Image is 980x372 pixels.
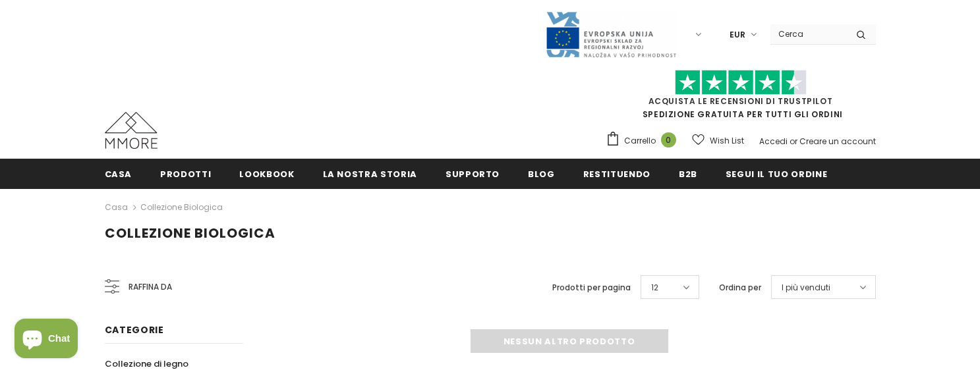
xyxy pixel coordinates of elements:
span: Wish List [710,134,744,147]
a: Lookbook [239,159,294,188]
a: Restituendo [583,159,650,188]
span: Categorie [105,323,164,336]
a: Carrello 0 [606,131,683,151]
span: or [790,136,797,147]
img: Casi MMORE [105,112,158,149]
span: La nostra storia [323,168,417,180]
a: Javni Razpis [545,28,677,40]
a: La nostra storia [323,159,417,188]
a: Segui il tuo ordine [726,159,827,188]
a: B2B [679,159,697,188]
span: 0 [661,132,676,147]
a: Prodotti [160,159,211,188]
span: Segui il tuo ordine [726,168,827,180]
span: Raffina da [129,280,172,294]
a: Collezione biologica [140,201,223,213]
input: Search Site [770,24,846,43]
inbox-online-store-chat: Shopify online store chat [11,319,82,361]
span: Prodotti [160,168,211,180]
a: Creare un account [799,136,876,147]
span: I più venduti [782,281,830,294]
a: Wish List [692,129,744,152]
a: Casa [105,199,128,215]
a: Accedi [759,136,788,147]
span: Collezione di legno [105,358,188,370]
span: B2B [679,168,697,180]
span: supporto [446,168,500,180]
img: Fidati di Pilot Stars [675,70,807,95]
a: Casa [105,159,132,188]
span: Restituendo [583,168,650,180]
span: Collezione biologica [105,224,275,242]
label: Ordina per [719,281,761,294]
a: Acquista le recensioni di TrustPilot [649,95,833,107]
label: Prodotti per pagina [552,281,631,294]
img: Javni Razpis [545,11,677,59]
a: Blog [528,159,555,188]
span: SPEDIZIONE GRATUITA PER TUTTI GLI ORDINI [606,76,876,120]
span: 12 [651,281,658,294]
span: Casa [105,168,132,180]
span: Lookbook [239,168,294,180]
span: Carrello [624,134,656,147]
span: EUR [730,28,745,41]
a: supporto [446,159,500,188]
span: Blog [528,168,555,180]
